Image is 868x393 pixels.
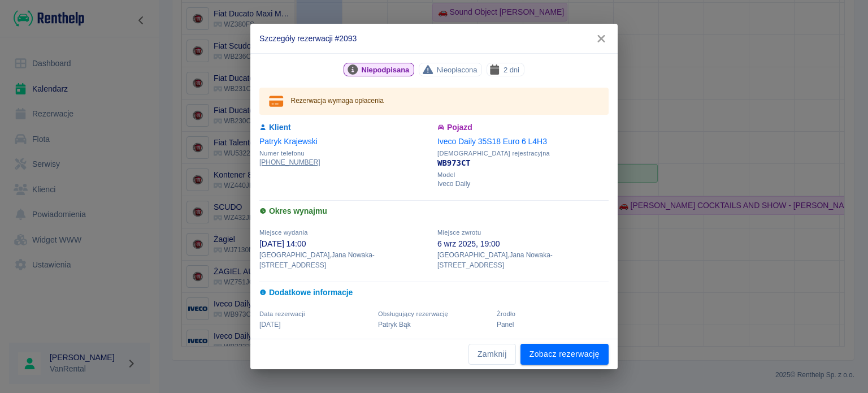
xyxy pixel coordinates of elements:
span: Data rezerwacji [259,310,305,317]
h6: Pojazd [437,122,609,133]
span: Obsługujący rezerwację [378,310,448,317]
h6: Dodatkowe informacje [259,287,609,299]
p: Patryk Bąk [378,319,490,330]
p: Iveco Daily [437,179,609,189]
p: 6 wrz 2025, 19:00 [437,238,609,250]
span: Żrodło [497,310,515,317]
span: Miejsce zwrotu [437,229,481,236]
h2: Szczegóły rezerwacji #2093 [250,24,618,53]
p: WB973CT [437,157,609,169]
div: Rezerwacja wymaga opłacenia [291,91,384,111]
a: Patryk Krajewski [259,137,318,146]
span: Numer telefonu [259,150,431,157]
h6: Klient [259,122,431,133]
p: [DATE] 14:00 [259,238,431,250]
h6: Okres wynajmu [259,205,609,217]
span: Niepodpisana [357,64,414,76]
span: 2 dni [499,64,524,76]
span: Nieopłacona [432,64,482,76]
p: [DATE] [259,319,371,330]
tcxspan: Call +48576696308 via 3CX [259,158,320,166]
p: [GEOGRAPHIC_DATA] , Jana Nowaka-[STREET_ADDRESS] [259,250,431,270]
span: Model [437,171,609,179]
a: Iveco Daily 35S18 Euro 6 L4H3 [437,137,547,146]
span: Miejsce wydania [259,229,308,236]
a: Zobacz rezerwację [520,344,609,365]
button: Zamknij [468,344,516,365]
p: [GEOGRAPHIC_DATA] , Jana Nowaka-[STREET_ADDRESS] [437,250,609,270]
p: Panel [497,319,609,330]
span: [DEMOGRAPHIC_DATA] rejestracyjna [437,150,609,157]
